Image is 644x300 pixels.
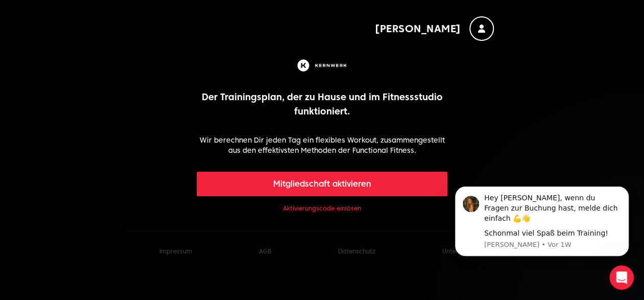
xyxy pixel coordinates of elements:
font: Aktivierungscode einlösen [283,204,361,212]
img: Kernwerk® [295,57,349,74]
font: Der Trainingsplan, der zu Hause und im Fitnessstudio funktioniert. [202,91,443,117]
iframe: Intercom-Benachrichtigungen Nachricht [440,184,644,295]
font: Mitgliedschaft aktivieren [273,179,371,189]
font: Wir berechnen Dir jeden Tag ein flexibles Workout, zusammengestellt aus den effektivsten Methoden... [200,136,445,154]
a: AGB [259,247,271,255]
button: [PERSON_NAME] [375,16,494,41]
iframe: Intercom-Live-Chat [609,265,634,290]
button: Mitgliedschaft aktivieren [197,172,447,196]
a: Aktivierungscode einlösen [283,204,361,213]
a: Datenschutz [338,247,375,255]
a: Impressum [159,247,192,255]
font: [PERSON_NAME] [375,22,461,35]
